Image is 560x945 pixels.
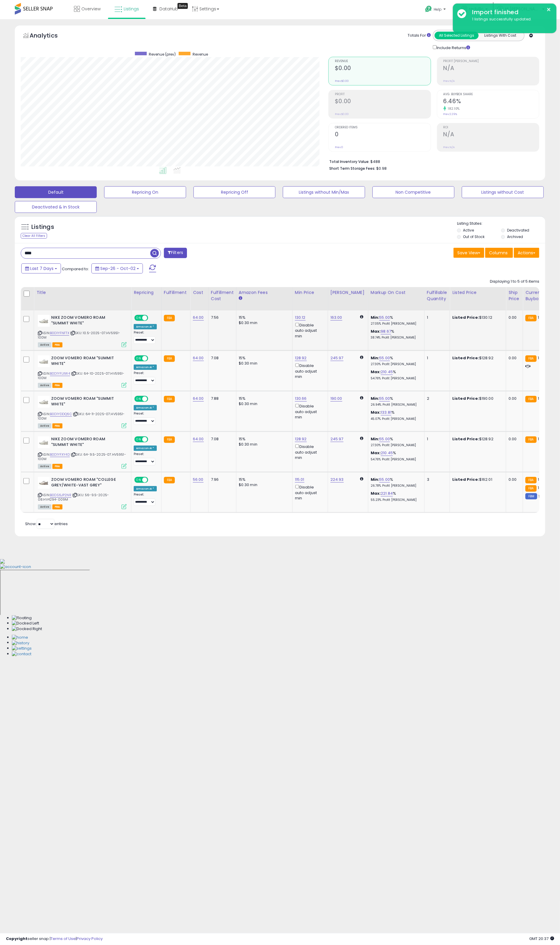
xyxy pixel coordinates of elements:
[38,355,127,387] div: ASIN:
[134,331,157,344] div: Preset:
[295,289,325,296] div: Min Price
[239,289,290,296] div: Amazon Fees
[52,504,62,509] span: FBA
[335,79,349,83] small: Prev: $0.00
[329,159,369,164] b: Total Inventory Value:
[164,289,188,296] div: Fulfillment
[51,355,123,368] b: ZOOM VOMERO ROAM "SUMMIT WHITE"
[135,478,142,483] span: ON
[452,396,479,401] b: Listed Price:
[507,234,523,239] label: Archived
[335,93,430,96] span: Profit
[371,376,420,381] p: 54.76% Profit [PERSON_NAME]
[330,436,343,442] a: 245.97
[371,410,420,421] div: %
[134,486,157,491] div: Amazon AI *
[283,186,365,198] button: Listings without Min/Max
[330,477,344,483] a: 224.93
[38,396,50,408] img: 317k9Hl42rL._SL40_.jpg
[335,126,430,129] span: Ordered Items
[21,233,47,239] div: Clear All Filters
[454,248,484,258] button: Save View
[52,383,62,388] span: FBA
[371,369,381,375] b: Max:
[193,355,204,361] a: 64.00
[509,477,518,482] div: 0.00
[134,493,157,506] div: Preset:
[147,397,157,402] span: OFF
[489,250,508,256] span: Columns
[135,437,142,442] span: ON
[134,365,157,370] div: Amazon AI *
[164,355,175,362] small: FBA
[134,446,157,451] div: Amazon AI *
[427,477,445,482] div: 3
[371,355,380,361] b: Min:
[371,410,381,415] b: Max:
[38,396,127,428] div: ASIN:
[538,485,549,491] span: 162.01
[371,491,420,502] div: %
[104,186,186,198] button: Repricing On
[15,201,97,213] button: Deactivated & In Stock
[38,342,51,347] span: All listings currently available for purchase on Amazon
[30,266,54,271] span: Last 7 Days
[164,315,175,321] small: FBA
[12,640,29,646] img: History
[38,423,51,428] span: All listings currently available for purchase on Amazon
[485,248,513,258] button: Columns
[239,401,288,407] div: $0.30 min
[52,464,62,469] span: FBA
[452,355,479,361] b: Listed Price:
[12,626,42,632] img: Docked Right
[164,436,175,443] small: FBA
[330,396,342,402] a: 190.00
[36,289,129,296] div: Title
[239,436,288,442] div: 15%
[295,322,323,339] div: Disable auto adjust min
[135,356,142,361] span: ON
[538,355,550,361] span: 103.99
[525,315,536,321] small: FBA
[463,228,474,233] label: Active
[239,477,288,482] div: 15%
[38,315,127,347] div: ASIN:
[514,248,539,258] button: Actions
[435,32,479,39] button: All Selected Listings
[52,423,62,428] span: FBA
[295,362,323,379] div: Disable auto adjust min
[211,315,232,320] div: 7.56
[379,396,390,402] a: 55.00
[330,315,342,321] a: 163.00
[547,6,551,13] button: ×
[239,482,288,488] div: $0.30 min
[420,1,452,19] a: Help
[239,296,242,301] small: Amazon Fees.
[164,248,187,258] button: Filters
[134,371,157,384] div: Preset:
[408,33,431,38] div: Totals For
[372,186,454,198] button: Non Competitive
[211,436,232,442] div: 7.08
[368,287,424,310] th: The percentage added to the cost of goods (COGS) that forms the calculator for Min & Max prices.
[525,436,536,443] small: FBA
[193,315,204,321] a: 64.00
[525,485,536,492] small: FBA
[177,3,188,9] div: Tooltip anchor
[371,322,420,326] p: 27.05% Profit [PERSON_NAME]
[38,464,51,469] span: All listings currently available for purchase on Amazon
[38,412,125,420] span: | SKU: 64-11-2025-07.HV5951-100M
[446,106,460,111] small: 182.10%
[371,498,420,502] p: 55.23% Profit [PERSON_NAME]
[463,234,485,239] label: Out of Stock
[427,355,445,361] div: 1
[371,336,420,340] p: 38.74% Profit [PERSON_NAME]
[371,289,422,296] div: Markup on Cost
[379,477,390,483] a: 55.00
[452,436,479,442] b: Listed Price:
[38,493,109,501] span: | SKU: 56-9.5-2025-08.HV4294-009M
[371,362,420,366] p: 27.30% Profit [PERSON_NAME]
[30,31,69,41] h5: Analytics
[330,355,343,361] a: 245.97
[452,396,501,401] div: $190.00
